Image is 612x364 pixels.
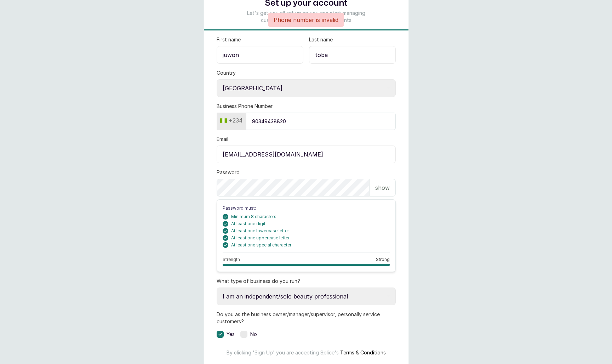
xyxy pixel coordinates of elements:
input: Enter first name here [217,46,303,64]
p: Phone number is invalid [274,16,338,24]
span: At least one uppercase letter [231,235,290,241]
span: Strong [376,257,390,262]
input: Enter last name here [309,46,396,64]
label: Last name [309,36,333,43]
label: Do you as the business owner/manager/supervisor, personally service customers? [217,311,396,325]
span: At least one lowercase letter [231,228,289,234]
span: Strength [223,257,240,262]
span: At least one digit [231,221,265,227]
label: Email [217,136,228,143]
input: 9151930463 [246,113,396,130]
span: Terms & Conditions [340,349,386,356]
label: Country [217,69,236,76]
button: +234 [217,115,245,126]
span: At least one special character [231,242,291,248]
p: Let's get you all set up so you can start managing customer appointments and payments [243,10,368,24]
p: By clicking 'Sign Up' you are accepting Splice's [217,343,396,356]
span: Yes [227,331,235,338]
p: Password must: [223,205,390,211]
label: First name [217,36,241,43]
p: show [375,183,390,192]
label: Business Phone Number [217,103,273,110]
label: Password [217,169,240,176]
label: What type of business do you run? [217,278,300,285]
span: Minimum 8 characters [231,214,276,220]
span: No [250,331,257,338]
input: email@acme.com [217,146,396,163]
